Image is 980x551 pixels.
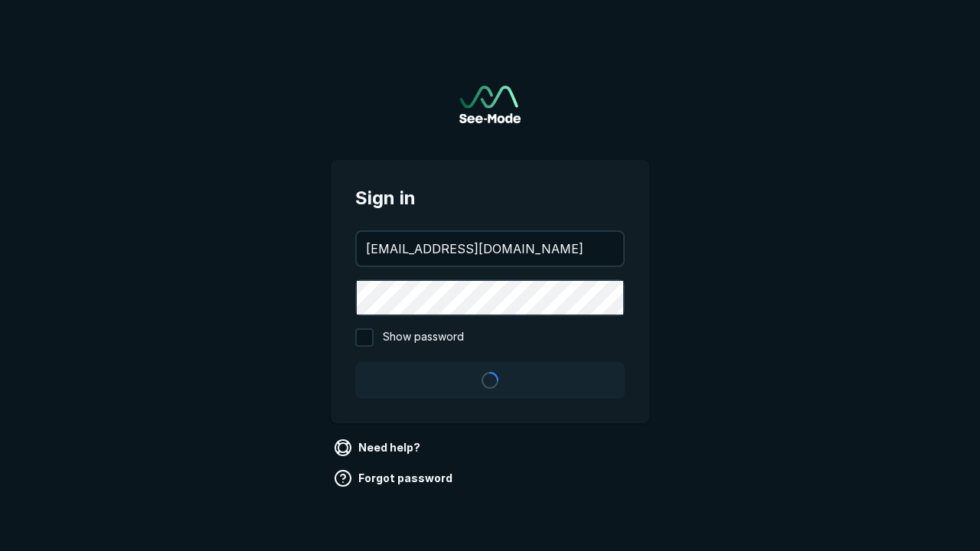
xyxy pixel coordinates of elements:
a: Forgot password [331,466,459,491]
a: Go to sign in [459,86,521,123]
span: Sign in [355,184,625,212]
img: See-Mode Logo [459,86,521,123]
a: Need help? [331,435,426,460]
input: your@email.com [357,232,623,266]
span: Show password [383,328,464,347]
